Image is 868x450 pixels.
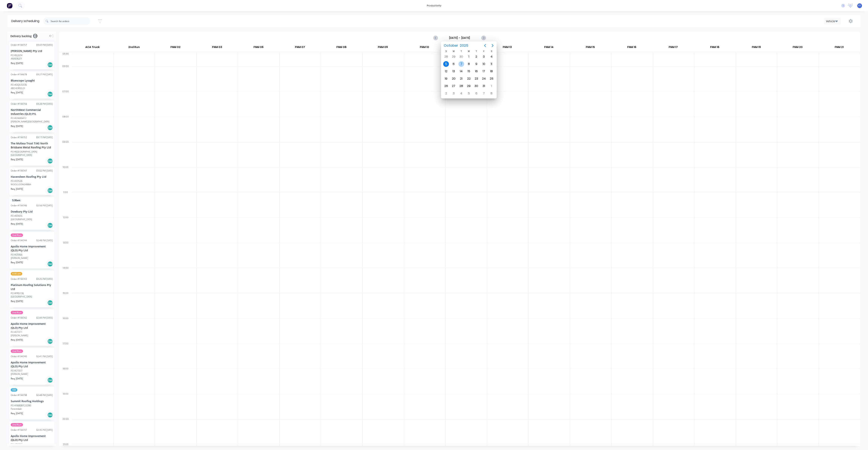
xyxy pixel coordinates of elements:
[36,204,53,207] div: 02:56 PM [DATE]
[481,54,487,59] div: Friday, October 3, 2025
[487,44,528,52] div: FNM 13
[450,50,457,53] div: M
[11,43,27,47] div: Order # 194757
[11,120,53,123] div: [PERSON_NAME][GEOGRAPHIC_DATA]
[451,69,456,74] div: Monday, October 13, 2025
[11,412,23,415] span: Req. [DATE]
[11,272,22,275] span: 6:30 am
[451,91,456,96] div: Monday, November 3, 2025
[489,61,494,67] div: Saturday, October 11, 2025
[489,54,494,59] div: Saturday, October 4, 2025
[47,223,53,228] div: Del
[443,69,449,74] div: Sunday, October 12, 2025
[11,214,22,218] div: PO #93655
[11,434,53,442] div: Apollo Home Improvement (QLD) Pty Ltd
[11,199,22,202] span: 5.30am
[466,61,472,67] div: Wednesday, October 8, 2025
[481,42,489,49] button: Previous page
[7,3,12,8] img: Factory
[36,394,53,397] div: 02:48 PM [DATE]
[11,253,22,256] div: PO #20966
[457,50,465,53] div: T
[11,179,22,183] div: PO #37526
[11,404,31,407] div: PO #36808/C22280
[11,222,23,226] span: Req. [DATE]
[11,91,23,94] span: Req. [DATE]
[11,394,27,397] div: Order # 194738
[33,34,37,38] span: 166
[59,417,72,442] div: 20:00
[11,49,53,53] div: [PERSON_NAME] Pty Ltd
[11,261,23,264] span: Req. [DATE]
[481,76,487,82] div: Friday, October 24, 2025
[59,392,72,417] div: 19:00
[858,4,861,7] span: F1
[458,69,464,74] div: Tuesday, October 14, 2025
[11,175,53,179] div: Havendeen Roofing Pty Ltd
[11,153,53,157] div: [GEOGRAPHIC_DATA]
[474,61,479,67] div: Thursday, October 9, 2025
[466,69,472,74] div: Wednesday, October 15, 2025
[321,44,362,52] div: FNM 08
[443,61,449,67] div: Sunday, October 5, 2025
[736,44,777,52] div: FNM 19
[466,76,472,82] div: Wednesday, October 22, 2025
[474,69,479,74] div: Thursday, October 16, 2025
[36,73,53,76] div: 03:27 PM [DATE]
[59,341,72,367] div: 17:00
[11,292,24,295] div: PO #PRS136
[458,83,464,89] div: Tuesday, October 28, 2025
[36,43,53,47] div: 03:43 PM [DATE]
[451,83,456,89] div: Monday, October 27, 2025
[694,44,735,52] div: FNM 18
[36,428,53,432] div: 02:35 PM [DATE]
[11,388,17,392] span: AM
[466,54,472,59] div: Wednesday, October 1, 2025
[36,239,53,242] div: 02:48 PM [DATE]
[474,83,479,89] div: Thursday, October 30, 2025
[59,165,72,190] div: 10:00
[47,125,53,130] div: Del
[11,355,27,358] div: Order # 194740
[11,57,53,60] div: ANNERLEY
[11,316,27,320] div: Order # 194742
[11,218,53,221] div: [GEOGRAPHIC_DATA]
[59,442,72,447] div: 21:00
[11,150,37,153] div: PO #[GEOGRAPHIC_DATA]
[459,42,469,49] span: 2025
[442,50,450,53] div: S
[11,423,23,426] span: 2nd Run
[36,316,53,320] div: 02:44 PM [DATE]
[11,187,23,191] span: Req. [DATE]
[489,76,494,82] div: Saturday, October 25, 2025
[72,44,113,52] div: ACA Truck
[11,244,53,252] div: Apollo Home Improvement (QLD) Pty Ltd
[11,141,53,149] div: The Mufasa Trust T/AS North Brisbane Metal Roofing Pty Ltd
[443,76,449,82] div: Sunday, October 19, 2025
[59,190,72,215] div: 11:00
[59,240,72,266] div: 13:00
[528,44,569,52] div: FNM 14
[11,322,53,330] div: Apollo Home Improvement (QLD) Pty Ltd
[11,124,23,128] span: Req. [DATE]
[11,183,53,186] div: WOOLLOONGABBA
[238,44,279,52] div: FNM 06
[11,102,27,106] div: Order # 194756
[113,44,155,52] div: 2nd Run
[59,89,72,114] div: 07:00
[36,277,53,281] div: 03:25 PM [DATE]
[36,169,53,172] div: 03:02 PM [DATE]
[11,377,23,380] span: Req. [DATE]
[451,76,456,82] div: Monday, October 20, 2025
[11,79,53,82] div: Bluescope Lysaght
[155,44,196,52] div: FNM 02
[474,54,479,59] div: Thursday, October 2, 2025
[818,44,860,52] div: FNM 21
[473,50,480,53] div: T
[11,372,53,376] div: [PERSON_NAME]
[481,91,487,96] div: Friday, November 7, 2025
[11,443,22,446] div: PO #21015
[11,360,53,368] div: Apollo Home Improvement (QLD) Pty Ltd
[47,339,53,344] div: Del
[196,44,238,52] div: FNM 03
